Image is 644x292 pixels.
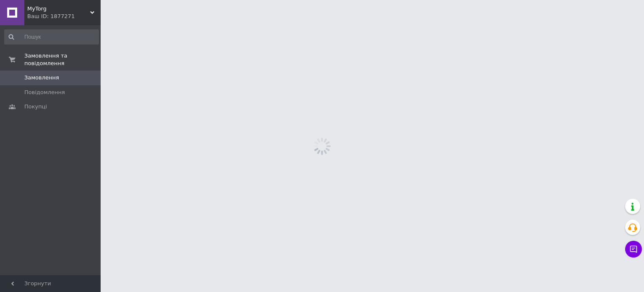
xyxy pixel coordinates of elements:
[4,29,99,45] input: Пошук
[24,103,47,110] span: Покупці
[24,52,101,67] span: Замовлення та повідомлення
[625,241,642,258] button: Чат з покупцем
[24,74,59,82] span: Замовлення
[27,13,101,20] div: Ваш ID: 1877271
[24,89,65,96] span: Повідомлення
[27,5,90,13] span: MyTorg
